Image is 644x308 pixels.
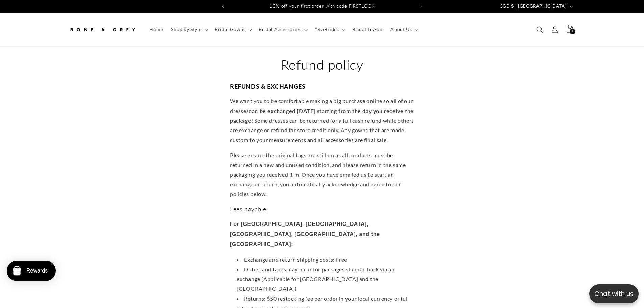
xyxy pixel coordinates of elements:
[215,26,245,32] span: Bridal Gowns
[589,289,639,299] p: Chat with us
[230,82,305,90] span: REFUNDS & EXCHANGES
[145,22,167,37] a: Home
[69,22,136,37] img: Bone and Grey Bridal
[230,108,414,124] strong: can be exchanged [DATE] starting from the day you receive the package
[259,26,301,32] span: Bridal Accessories
[386,22,421,37] summary: About Us
[149,26,163,32] span: Home
[167,22,211,37] summary: Shop by Style
[230,56,414,73] h1: Refund policy
[237,265,414,294] li: Duties and taxes may incur for packages shipped back via an exchange (Applicable for [GEOGRAPHIC_...
[211,22,255,37] summary: Bridal Gowns
[589,284,639,303] button: Open chatbox
[571,29,573,34] span: 1
[26,268,48,274] div: Rewards
[230,205,268,213] span: Fees payable:
[532,22,547,37] summary: Search
[310,22,348,37] summary: #BGBrides
[500,3,567,10] span: SGD $ | [GEOGRAPHIC_DATA]
[390,26,412,32] span: About Us
[230,150,414,199] p: Please ensure the original tags are still on as all products must be returned in a new and unused...
[237,255,414,265] li: Exchange and return shipping costs: Free
[314,26,339,32] span: #BGBrides
[171,26,201,32] span: Shop by Style
[255,22,310,37] summary: Bridal Accessories
[230,221,380,247] strong: For [GEOGRAPHIC_DATA], [GEOGRAPHIC_DATA], [GEOGRAPHIC_DATA], [GEOGRAPHIC_DATA], and the [GEOGRAPH...
[352,26,383,32] span: Bridal Try-on
[66,20,139,40] a: Bone and Grey Bridal
[230,96,414,145] p: We want you to be comfortable making a big purchase online so all of our dresses ! Some dresses c...
[348,22,387,37] a: Bridal Try-on
[270,3,375,9] span: 10% off your first order with code FIRSTLOOK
